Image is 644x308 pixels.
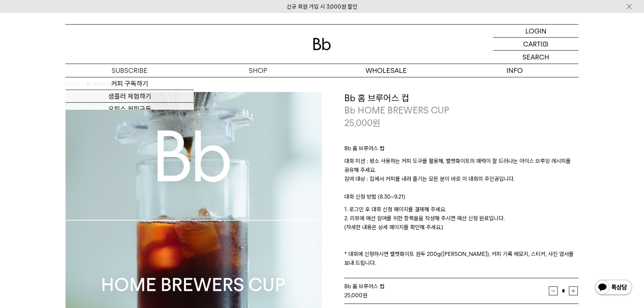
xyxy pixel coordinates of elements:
p: 대회 미션 : 평소 사용하는 커피 도구를 활용해, 벨벳화이트의 매력이 잘 드러나는 아이스 브루잉 레시피를 공유해 주세요. 참여 대상 : 집에서 커피를 내려 즐기는 모든 분이 ... [344,157,579,192]
p: CART [523,38,541,50]
a: SHOP [194,64,322,77]
a: 신규 회원 가입 시 3,000원 할인 [287,3,357,10]
a: 오피스 커피구독 [65,103,194,115]
a: SUBSCRIBE [65,64,194,77]
span: Bb 홈 브루어스 컵 [344,283,384,290]
div: 원 [344,291,549,300]
img: 로고 [313,38,331,50]
strong: 25,000 [344,292,363,299]
a: 샘플러 체험하기 [65,90,194,103]
h3: Bb 홈 브루어스 컵 [344,92,579,105]
p: SEARCH [522,51,549,64]
a: LOGIN [493,25,579,38]
span: 원 [373,118,380,128]
img: 카카오톡 채널 1:1 채팅 버튼 [594,279,633,297]
a: 커피 구독하기 [65,77,194,90]
button: 증가 [569,286,578,295]
p: 대회 신청 방법 (8.30~9.21) [344,192,579,205]
p: 1. 로그인 후 대회 신청 페이지를 결제해 주세요. 2. 리뷰에 예선 참여를 위한 항목들을 작성해 주시면 예선 신청 완료입니다. (자세한 내용은 상세 페이지를 확인해 주세요.... [344,205,579,267]
p: Bb HOME BREWERS CUP [344,104,579,117]
p: WHOLESALE [322,64,450,77]
p: LOGIN [525,25,547,37]
p: Bb 홈 브루어스 컵 [344,144,579,157]
a: CART (0) [493,38,579,51]
p: (0) [541,38,548,50]
button: 감소 [549,286,558,295]
p: INFO [450,64,579,77]
p: 25,000 [344,117,380,129]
